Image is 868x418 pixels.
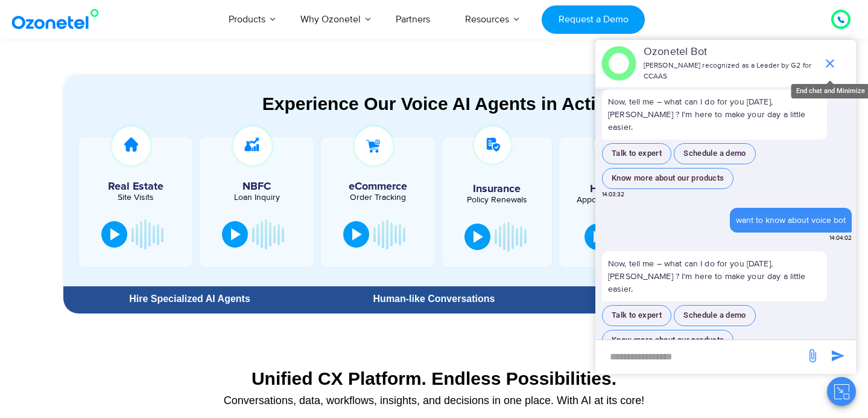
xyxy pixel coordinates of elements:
div: Order Tracking [327,193,429,202]
button: Talk to expert [602,143,671,164]
div: Loan Inquiry [206,193,308,202]
div: Experience Our Voice AI Agents in Action [75,93,805,114]
h5: Insurance [448,184,546,195]
div: Policy Renewals [448,196,546,204]
div: Hire Specialized AI Agents [69,294,311,304]
button: Know more about our products [602,330,733,351]
span: end chat or minimize [818,51,842,76]
div: Unified CX Platform. Endless Possibilities. [69,368,799,389]
span: 14:03:32 [602,190,624,199]
div: Site Visits [85,193,187,202]
div: want to know about voice bot [736,214,846,227]
div: new-msg-input [601,346,799,368]
span: send message [800,344,825,368]
button: Schedule a demo [674,305,756,326]
button: Talk to expert [602,305,671,326]
button: Close chat [827,377,856,406]
button: Schedule a demo [674,143,756,164]
span: send message [826,344,850,368]
p: Now, tell me – what can I do for you [DATE], [PERSON_NAME] ? I'm here to make your day a little e... [602,251,827,301]
span: 14:04:02 [829,234,852,243]
img: header [601,46,636,81]
h5: eCommerce [327,181,429,192]
a: Request a Demo [542,5,645,34]
h5: Healthcare [568,184,666,195]
h5: Real Estate [85,181,187,192]
p: Now, tell me – what can I do for you [DATE], [PERSON_NAME] ? I'm here to make your day a little e... [602,89,827,140]
div: Appointment Booking [568,196,666,204]
div: Human-like Conversations [316,294,551,304]
div: 24 Vernacular Languages [563,294,799,304]
p: Ozonetel Bot [644,44,817,60]
div: Conversations, data, workflows, insights, and decisions in one place. With AI at its core! [69,395,799,406]
p: [PERSON_NAME] recognized as a Leader by G2 for CCAAS [644,60,817,82]
h5: NBFC [206,181,308,192]
button: Know more about our products [602,168,733,189]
